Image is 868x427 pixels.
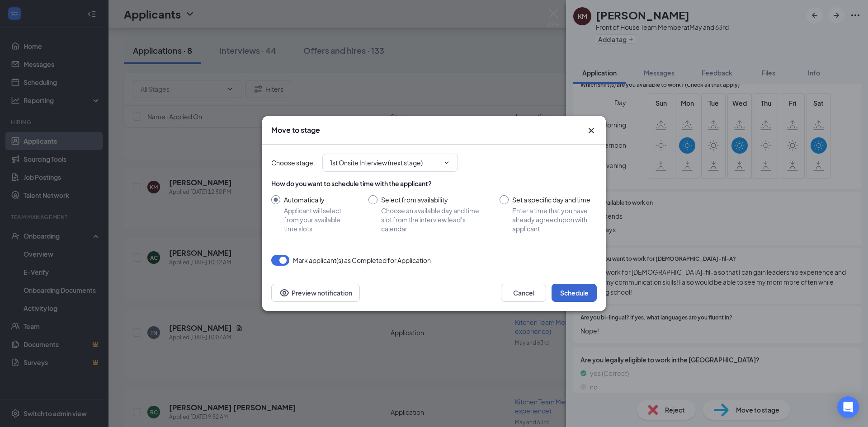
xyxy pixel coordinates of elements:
button: Preview notificationEye [271,284,360,302]
span: Choose stage : [271,158,315,168]
span: Mark applicant(s) as Completed for Application [293,255,431,266]
div: How do you want to schedule time with the applicant? [271,179,597,188]
svg: ChevronDown [443,159,450,166]
div: Open Intercom Messenger [837,396,859,418]
svg: Cross [586,125,597,136]
svg: Eye [279,287,290,298]
h3: Move to stage [271,125,320,135]
button: Cancel [501,284,546,302]
button: Close [586,125,597,136]
button: Schedule [552,284,597,302]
